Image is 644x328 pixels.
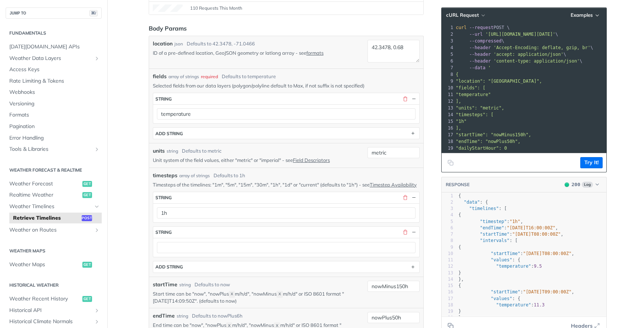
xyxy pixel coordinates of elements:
[155,131,183,136] div: ADD string
[9,307,92,314] span: Historical API
[442,193,453,199] div: 1
[410,229,417,236] button: Hide
[9,43,100,51] span: [DATE][DOMAIN_NAME] APIs
[190,5,242,12] span: 110 Requests This Month
[458,264,542,269] span: :
[442,64,454,71] div: 7
[82,215,92,221] span: post
[491,289,520,294] span: "startTime"
[458,200,488,205] span: : {
[443,12,487,19] button: cURL Request
[9,213,102,224] a: Retrieve Timelinespost
[456,92,491,97] span: "temperature"
[6,64,102,75] a: Access Keys
[458,257,520,262] span: : {
[182,147,221,155] div: Defaults to metric
[9,134,100,142] span: Error Handling
[456,146,507,151] span: "dailyStartHour": 0
[9,203,92,210] span: Weather Timelines
[370,182,417,188] a: Timestep Availability
[458,212,461,217] span: {
[456,25,467,30] span: curl
[153,73,167,80] span: fields
[153,290,364,305] p: Start time can be "now", "nowPlus m/h/d", "nowMinus m/h/d" or ISO 8601 format "[DATE]T14:09:50Z"....
[480,219,507,224] span: "timestep"
[442,152,454,158] div: 20
[6,133,102,144] a: Error Handling
[442,244,453,251] div: 9
[442,31,454,38] div: 2
[442,91,454,98] div: 11
[6,53,102,64] a: Weather Data LayersShow subpages for Weather Data Layers
[9,146,92,153] span: Tools & Libraries
[456,105,504,111] span: "units": "metric",
[9,261,80,268] span: Weather Maps
[488,65,491,70] span: '
[493,58,580,64] span: 'content-type: application/json'
[442,315,453,321] div: 20
[6,201,102,212] a: Weather TimelinesHide subpages for Weather Timelines
[442,263,453,270] div: 12
[6,190,102,201] a: Realtime Weatherget
[480,225,504,230] span: "endTime"
[442,283,453,289] div: 15
[442,225,453,231] div: 6
[9,295,80,303] span: Weather Recent History
[155,195,172,200] div: string
[153,157,364,163] p: Unit system of the field values, either "metric" or "imperial" - see
[214,172,245,179] div: Defaults to 1h
[231,292,233,297] span: X
[456,112,493,117] span: "timesteps": [
[565,182,569,187] span: 200
[442,71,454,78] div: 8
[442,44,454,51] div: 4
[167,148,178,155] div: string
[6,144,102,155] a: Tools & LibrariesShow subpages for Tools & Libraries
[456,72,458,77] span: {
[278,292,281,297] span: X
[94,227,100,233] button: Show subpages for Weather on Routes
[442,105,454,111] div: 13
[458,277,464,282] span: },
[9,89,100,96] span: Webhooks
[493,52,563,57] span: 'accept: application/json'
[458,206,507,211] span: : [
[82,192,92,198] span: get
[442,302,453,308] div: 18
[456,32,558,37] span: \
[456,132,531,137] span: "startTime": "nowMinus150h",
[155,229,172,235] div: string
[13,214,80,222] span: Retrieve Timelines
[6,76,102,87] a: Rate Limiting & Tokens
[442,145,454,152] div: 19
[82,296,92,302] span: get
[496,264,531,269] span: "temperature"
[491,251,520,256] span: "startTime"
[456,45,593,50] span: \
[469,65,485,70] span: --data
[153,192,419,203] button: string
[458,232,563,237] span: : ,
[306,50,323,56] a: formats
[6,167,102,173] h2: Weather Forecast & realtime
[367,40,420,63] textarea: 42.3478, 0.68
[177,313,188,319] div: string
[491,296,512,301] span: "values"
[82,262,92,268] span: get
[458,251,574,256] span: : ,
[469,206,499,211] span: "timelines"
[512,232,561,237] span: "[DATE]T08:00:00Z"
[402,229,408,236] button: Delete
[456,58,583,64] span: \
[153,50,364,56] p: ID of a pre-defined location, GeoJSON geometry or latlong array - see
[456,38,504,44] span: \
[153,172,177,179] span: timesteps
[222,73,276,80] div: Defaults to temperature
[442,212,453,218] div: 4
[572,182,580,187] span: 200
[201,73,218,80] div: required
[6,224,102,236] a: Weather on RoutesShow subpages for Weather on Routes
[82,181,92,187] span: get
[456,125,461,131] span: ],
[442,38,454,44] div: 3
